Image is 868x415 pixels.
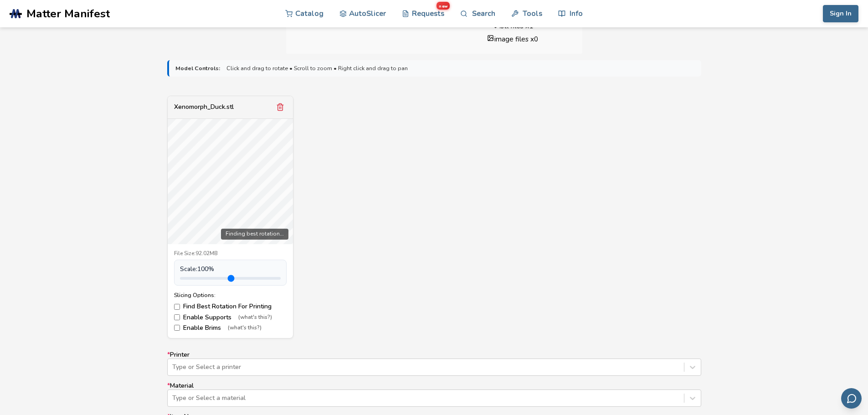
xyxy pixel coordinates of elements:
input: Enable Brims(what's this?) [174,325,180,331]
input: Enable Supports(what's this?) [174,314,180,320]
label: Enable Brims [174,324,287,332]
li: image files x 0 [450,34,576,44]
input: *PrinterType or Select a printer [172,364,174,371]
button: Sign In [823,5,858,22]
div: Finding best rotation... [221,229,288,240]
label: Find Best Rotation For Printing [174,303,287,310]
div: File Size: 92.02MB [174,251,287,257]
strong: Model Controls: [175,65,220,72]
div: Xenomorph_Duck.stl [174,103,234,111]
label: Printer [167,351,701,376]
span: Click and drag to rotate • Scroll to zoom • Right click and drag to pan [226,65,408,72]
span: Matter Manifest [26,7,110,20]
span: (what's this?) [228,325,262,331]
span: Scale: 100 % [180,266,214,273]
div: Slicing Options: [174,292,287,298]
label: Material [167,382,701,407]
span: new [437,2,450,10]
input: *MaterialType or Select a material [172,395,174,402]
input: Find Best Rotation For Printing [174,304,180,310]
span: (what's this?) [238,314,272,321]
button: Send feedback via email [841,388,862,409]
label: Enable Supports [174,314,287,321]
button: Remove model [274,101,287,113]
